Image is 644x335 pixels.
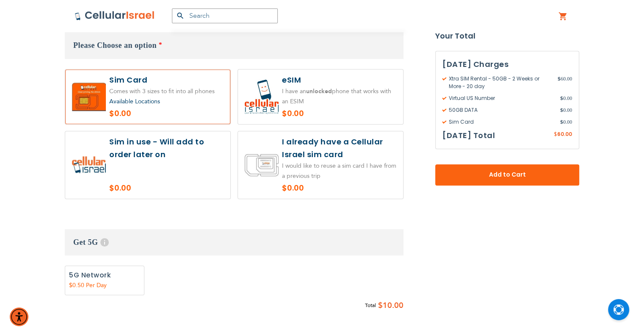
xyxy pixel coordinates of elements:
span: Sim Card [442,118,560,126]
span: 50GB DATA [442,106,560,114]
span: 60.00 [558,75,572,90]
h3: Get 5G [65,229,404,255]
input: Search [172,8,278,23]
span: Add to Cart [463,171,551,180]
span: Total [365,301,376,310]
h3: [DATE] Charges [442,58,572,71]
img: Cellular Israel Logo [75,11,155,21]
span: $ [558,75,561,83]
span: 0.00 [560,118,572,126]
span: Help [100,238,109,246]
strong: Your Total [435,30,579,42]
span: $ [378,299,383,312]
span: Virtual US Number [442,94,560,102]
span: 10.00 [383,299,404,312]
span: $ [560,94,563,102]
button: Add to Cart [435,164,579,185]
span: 0.00 [560,106,572,114]
span: 60.00 [557,130,572,138]
div: Accessibility Menu [10,307,28,326]
span: Please Choose an option [73,41,157,50]
span: $ [560,106,563,114]
span: 0.00 [560,94,572,102]
a: Available Locations [109,97,160,105]
h3: [DATE] Total [442,129,495,142]
span: $ [560,118,563,126]
span: Xtra SIM Rental - 50GB - 2 Weeks or More - 20 day [442,75,558,90]
span: $ [554,131,557,138]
